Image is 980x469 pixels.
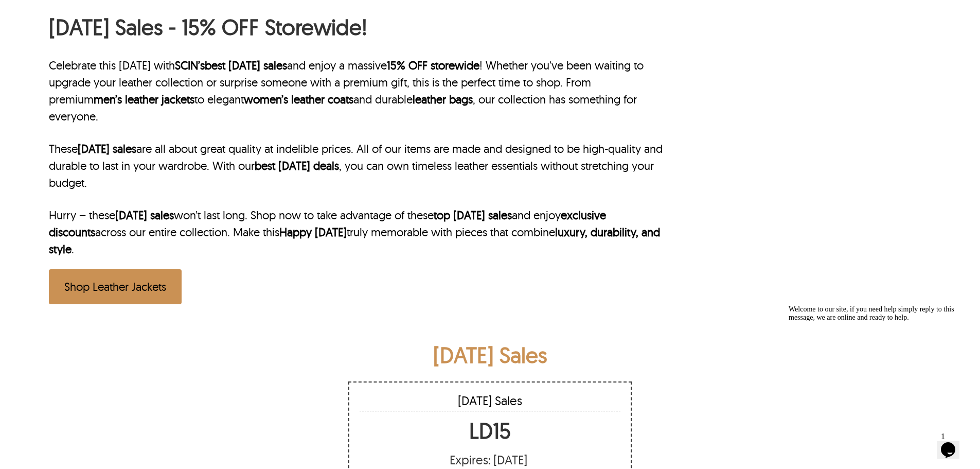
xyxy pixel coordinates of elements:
[493,452,527,467] span: Join Date Sep 03, 2025
[255,159,339,173] strong: best [DATE] deals
[413,92,473,107] a: leather bags
[4,4,189,21] div: Welcome to our site, if you need help simply reply to this message, we are online and ready to help.
[49,141,666,192] p: These are all about great quality at indelible prices. All of our items are made and designed to ...
[360,393,620,408] div: [DATE] Sales
[244,92,353,107] a: women’s leather coats
[279,225,347,239] strong: Happy [DATE]
[4,4,170,20] span: Welcome to our site, if you need help simply reply to this message, we are online and ready to help.
[469,414,511,449] h2: LD15
[78,142,136,156] strong: [DATE] sales
[49,269,182,304] a: Shop Leather Jackets
[450,452,491,467] span: Expires:
[49,341,931,374] h2: [DATE] Sales
[175,58,205,73] a: SCIN’s
[785,301,970,423] iframe: chat widget
[937,428,970,459] iframe: chat widget
[49,225,660,256] strong: luxury, durability, and style
[94,92,194,107] a: men’s leather jackets
[49,208,606,239] strong: exclusive discounts
[115,208,174,222] strong: [DATE] sales
[205,58,287,73] strong: best [DATE] sales
[49,13,666,42] h1: [DATE] Sales - 15% OFF Storewide!
[49,207,666,258] p: Hurry – these won’t last long. Shop now to take advantage of these and enjoy across our entire co...
[49,57,666,125] p: Celebrate this [DATE] with and enjoy a massive ! Whether you’ve been waiting to upgrade your leat...
[434,208,512,222] strong: top [DATE] sales
[387,58,479,73] strong: 15% OFF storewide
